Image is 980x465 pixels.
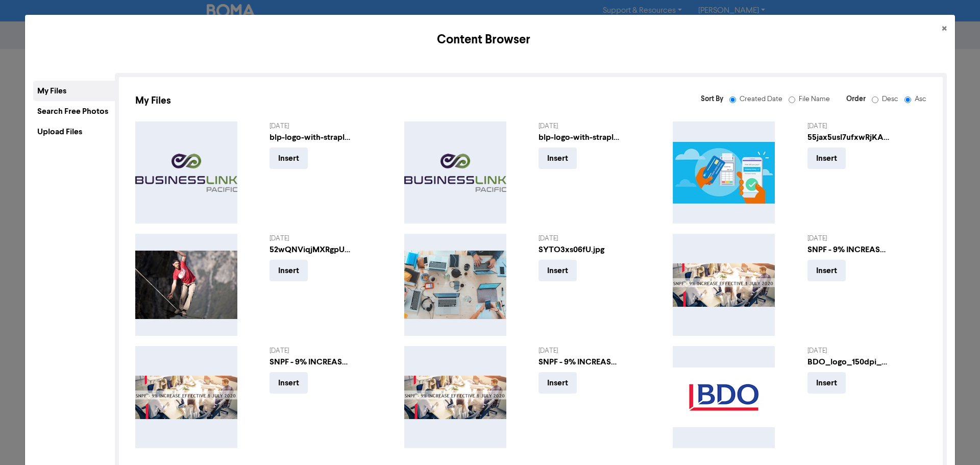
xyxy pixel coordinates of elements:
[729,96,736,103] input: Created Date
[701,94,723,103] span: Sort By
[807,356,889,368] div: BDO_logo_150dpi_RGB_290709.jpg
[807,234,926,243] div: [DATE]
[538,131,620,143] div: blp-logo-with-strapline-color-774b89c018911a4257fe8e8fd82961d58bd1a12be8051d98d6d551eccd733b75.png
[269,131,351,143] div: blp-logo-with-strapline-color-774b89c018911a4257fe8e8fd82961d58bd1a12be8051d98d6d551eccd733b75.png
[269,260,308,281] button: Insert
[269,356,351,368] div: SNPF - 9% INCREASE EFFECTIVE 1ST JULY 2020.PNG
[33,121,115,142] div: Upload Files
[807,372,846,394] button: Insert
[538,234,657,243] div: [DATE]
[538,121,657,131] div: [DATE]
[33,81,115,101] div: My Files
[789,96,795,103] input: File Name
[538,260,577,281] button: Insert
[538,346,657,356] div: [DATE]
[33,31,934,49] h5: Content Browser
[538,356,620,368] div: SNPF - 9% INCREASE EFFECTIVE 1ST JULY 2020.PNG
[269,243,351,256] div: 52wQNViqjMXRgpUWr6ugkJ-casey-horner-wqAuyugJIeU-unsplash.jpg
[872,96,878,103] input: Desc
[904,96,911,103] input: Asc
[269,346,388,356] div: [DATE]
[33,101,115,121] div: Search Free Photos
[906,94,926,105] label: Asc
[269,234,388,243] div: [DATE]
[538,148,577,169] button: Insert
[731,94,791,105] label: Created Date
[269,121,388,131] div: [DATE]
[846,94,866,103] span: Order
[942,21,947,37] span: ×
[269,148,308,169] button: Insert
[807,243,889,256] div: SNPF - 9% INCREASE EFFECTIVE 1ST JULY 2020.PNG
[874,94,906,105] label: Desc
[807,131,889,143] div: 55jax5usl7ufxwRjKABosI-Xero_Company-Card-Blog.jpg
[807,346,926,356] div: [DATE]
[807,260,846,281] button: Insert
[807,121,926,131] div: [DATE]
[538,372,577,394] button: Insert
[269,372,308,394] button: Insert
[538,243,620,256] div: SYTO3xs06fU.jpg
[135,93,523,108] div: My Files
[791,94,830,105] label: File Name
[934,15,955,43] button: Close
[807,148,846,169] button: Insert
[929,416,980,465] iframe: Chat Widget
